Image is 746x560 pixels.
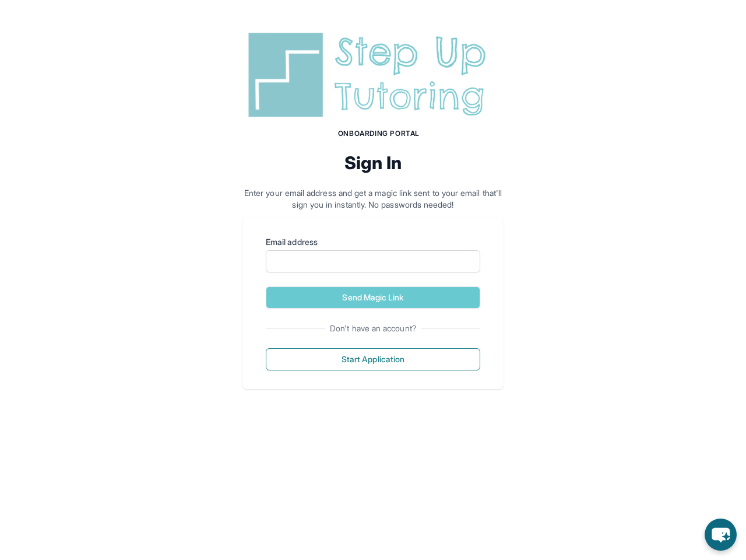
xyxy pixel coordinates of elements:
[242,152,504,173] h2: Sign In
[242,28,504,122] img: Step Up Tutoring horizontal logo
[705,519,737,551] button: chat-button
[242,187,504,211] p: Enter your email address and get a magic link sent to your email that'll sign you in instantly. N...
[266,348,480,370] button: Start Application
[266,286,480,309] button: Send Magic Link
[325,323,421,334] span: Don't have an account?
[254,129,504,138] h1: Onboarding Portal
[266,236,480,248] label: Email address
